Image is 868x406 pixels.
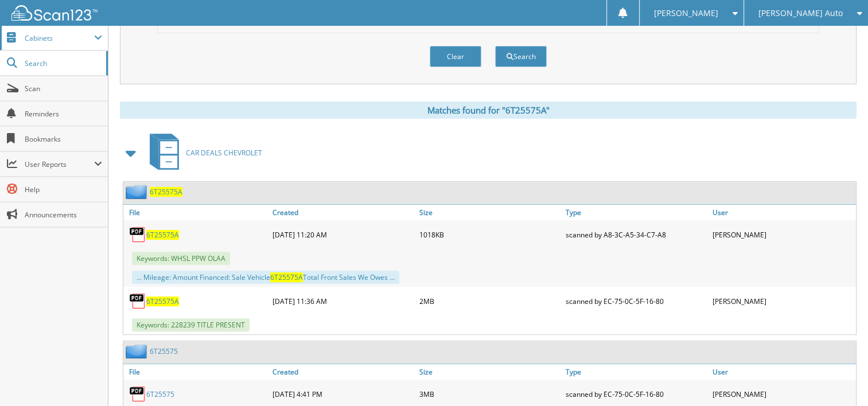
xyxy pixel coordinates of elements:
[270,205,416,220] a: Created
[25,58,100,68] span: Search
[430,46,481,67] button: Clear
[146,230,179,240] a: 6T25575A
[126,344,150,358] img: folder2.png
[270,382,416,405] div: [DATE] 4:41 PM
[25,210,102,220] span: Announcements
[25,159,94,169] span: User Reports
[123,205,270,220] a: File
[563,382,709,405] div: scanned by EC-75-0C-5F-16-80
[150,346,178,356] a: 6T25575
[150,187,182,197] a: 6T25575A
[710,364,856,380] a: User
[11,5,98,21] img: scan123-logo-white.svg
[710,205,856,220] a: User
[758,10,843,17] span: [PERSON_NAME] Auto
[132,318,250,331] span: Keywords: 228239 TITLE PRESENT
[710,223,856,246] div: [PERSON_NAME]
[25,109,102,119] span: Reminders
[710,290,856,313] div: [PERSON_NAME]
[270,364,416,380] a: Created
[129,292,146,310] img: PDF.png
[563,290,709,313] div: scanned by EC-75-0C-5F-16-80
[129,385,146,403] img: PDF.png
[129,226,146,243] img: PDF.png
[710,382,856,405] div: [PERSON_NAME]
[126,185,150,199] img: folder2.png
[563,364,709,380] a: Type
[25,33,94,43] span: Cabinets
[25,84,102,93] span: Scan
[146,389,174,399] a: 6T25575
[563,223,709,246] div: scanned by A8-3C-A5-34-C7-A8
[417,382,563,405] div: 3MB
[132,271,399,284] div: ... Mileage: Amount Financed: Sale Vehicle Total Front Sales We Owes ...
[417,290,563,313] div: 2MB
[270,272,303,282] span: 6T25575A
[123,364,270,380] a: File
[143,130,262,175] a: CAR DEALS CHEVROLET
[563,205,709,220] a: Type
[270,290,416,313] div: [DATE] 11:36 AM
[495,46,547,67] button: Search
[417,223,563,246] div: 1018KB
[654,10,718,17] span: [PERSON_NAME]
[186,148,262,158] span: CAR DEALS CHEVROLET
[270,223,416,246] div: [DATE] 11:20 AM
[132,252,230,265] span: Keywords: WHSL PPW OLAA
[146,296,179,306] a: 6T25575A
[417,364,563,380] a: Size
[25,185,102,194] span: Help
[25,134,102,144] span: Bookmarks
[120,101,857,119] div: Matches found for "6T25575A"
[417,205,563,220] a: Size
